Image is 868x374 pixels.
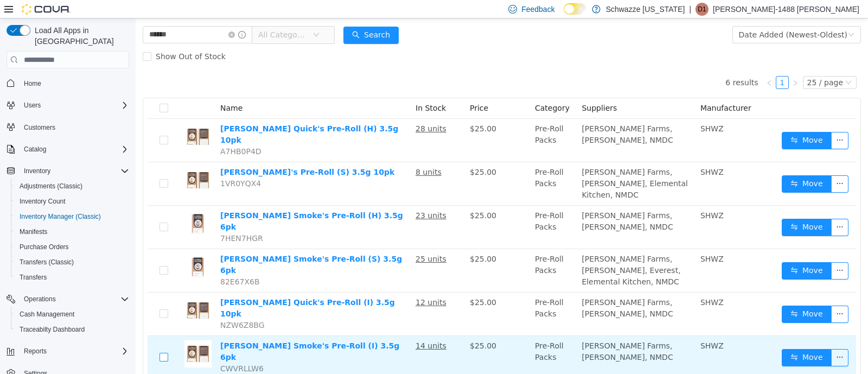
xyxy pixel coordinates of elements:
[20,310,74,319] span: Cash Management
[446,106,537,126] span: [PERSON_NAME] Farms, [PERSON_NAME], NMDC
[2,142,133,157] button: Catalog
[2,163,133,179] button: Inventory
[334,280,361,288] span: $25.00
[15,256,129,269] span: Transfers (Classic)
[15,210,105,223] a: Inventory Manager (Classic)
[695,331,713,348] button: icon: ellipsis
[85,280,259,300] a: [PERSON_NAME] Quick's Pre-Roll (I) 3.5g 10pk
[15,195,70,208] a: Inventory Count
[565,236,588,245] span: SHWZ
[280,149,306,158] u: 8 units
[2,344,133,359] button: Reports
[15,240,129,253] span: Purchase Orders
[646,200,696,218] button: icon: swapMove
[280,323,311,332] u: 14 units
[15,308,129,321] span: Cash Management
[20,345,129,358] span: Reports
[20,293,129,306] span: Operations
[85,129,126,137] span: A7HB0P4D
[177,13,184,21] i: icon: down
[15,225,52,238] a: Manifests
[710,61,716,68] i: icon: down
[565,149,588,158] span: SHWZ
[20,212,101,221] span: Inventory Manager (Classic)
[565,193,588,201] span: SHWZ
[646,287,696,305] button: icon: swapMove
[15,271,51,284] a: Transfers
[20,197,66,206] span: Inventory Count
[20,76,129,90] span: Home
[695,200,713,218] button: icon: ellipsis
[11,307,133,322] button: Cash Management
[280,280,311,288] u: 12 units
[20,121,129,134] span: Customers
[20,345,51,358] button: Reports
[20,164,55,178] button: Inventory
[395,274,442,318] td: Pre-Roll Packs
[22,4,71,15] img: Cova
[641,58,653,70] a: 1
[695,3,709,16] div: Denise-1488 Zamora
[15,323,129,336] span: Traceabilty Dashboard
[2,291,133,307] button: Operations
[603,8,712,24] div: Date Added (Newest-Oldest)
[85,215,127,224] span: 7HEN7HGR
[49,105,76,132] img: Lowell Quick's Pre-Roll (H) 3.5g 10pk hero shot
[20,77,46,90] a: Home
[85,106,263,126] a: [PERSON_NAME] Quick's Pre-Roll (H) 3.5g 10pk
[15,271,129,284] span: Transfers
[395,231,442,274] td: Pre-Roll Packs
[20,258,74,267] span: Transfers (Classic)
[15,210,129,223] span: Inventory Manager (Classic)
[123,11,172,22] span: All Categories
[646,331,696,348] button: icon: swapMove
[334,193,361,201] span: $25.00
[85,149,259,158] a: [PERSON_NAME]'s Pre-Roll (S) 3.5g 10pk
[93,13,99,20] i: icon: close-circle
[695,287,713,305] button: icon: ellipsis
[672,58,707,70] div: 25 / page
[11,255,133,270] button: Transfers (Classic)
[2,98,133,113] button: Users
[334,149,361,158] span: $25.00
[11,224,133,239] button: Manifests
[20,164,129,178] span: Inventory
[20,143,50,156] button: Catalog
[85,85,107,94] span: Name
[11,322,133,337] button: Traceabilty Dashboard
[656,61,663,68] i: icon: right
[85,323,264,343] a: [PERSON_NAME] Smoke's Pre-Roll (I) 3.5g 6pk
[20,325,85,334] span: Traceabilty Dashboard
[395,144,442,187] td: Pre-Roll Packs
[20,121,60,134] a: Customers
[49,322,76,349] img: Lowell Smoke's Pre-Roll (I) 3.5g 6pk hero shot
[24,101,41,110] span: Users
[85,346,128,354] span: CWVRLLW6
[695,113,713,131] button: icon: ellipsis
[20,273,47,282] span: Transfers
[713,3,859,16] p: [PERSON_NAME]-1488 [PERSON_NAME]
[24,79,41,88] span: Home
[446,323,537,343] span: [PERSON_NAME] Farms, [PERSON_NAME], NMDC
[49,148,76,175] img: Lowell Quick's Pre-Roll (S) 3.5g 10pk hero shot
[15,195,129,208] span: Inventory Count
[395,318,442,360] td: Pre-Roll Packs
[20,143,129,156] span: Catalog
[564,15,564,15] span: Dark Mode
[24,295,56,303] span: Operations
[695,157,713,174] button: icon: ellipsis
[20,99,129,112] span: Users
[564,3,586,15] input: Dark Mode
[280,106,311,115] u: 28 units
[85,259,124,268] span: 82E67X6B
[565,106,588,115] span: SHWZ
[11,194,133,209] button: Inventory Count
[20,243,69,251] span: Purchase Orders
[16,34,94,42] span: Show Out of Stock
[208,8,263,26] button: icon: searchSearch
[640,58,653,71] li: 1
[15,180,87,193] a: Adjustments (Classic)
[646,157,696,174] button: icon: swapMove
[85,161,125,169] span: 1VR0YQX4
[2,119,133,135] button: Customers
